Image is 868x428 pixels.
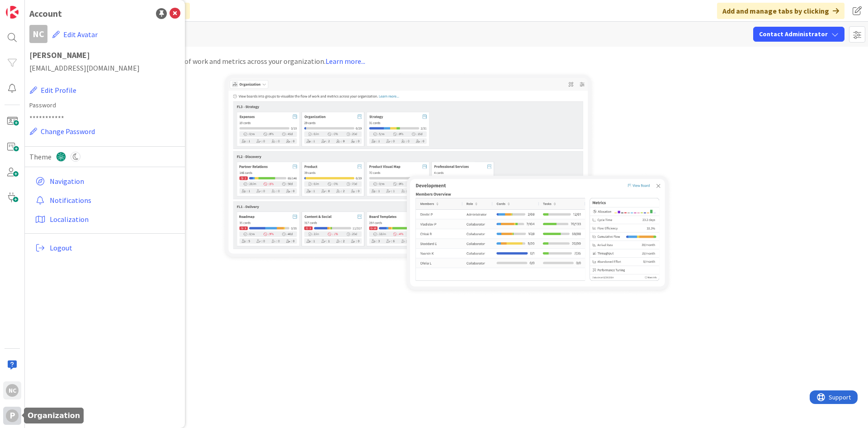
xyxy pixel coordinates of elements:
[28,411,80,420] h5: Organization
[29,7,62,20] div: Account
[717,3,844,19] div: Add and manage tabs by clicking
[325,57,365,66] a: Learn more...
[29,101,180,110] label: Password
[6,6,19,19] img: Visit kanbanzone.com
[19,1,41,12] span: Support
[29,63,180,73] span: [EMAIL_ADDRESS][DOMAIN_NAME]
[753,27,844,42] button: Contact Administrator
[52,25,98,44] button: Edit Avatar
[221,71,673,295] img: organization-zone.png
[50,242,177,253] span: Logout
[29,84,77,96] button: Edit Profile
[6,409,19,422] div: P
[29,25,47,43] div: NC
[32,192,180,208] a: Notifications
[45,56,365,67] span: View boards into groups to visualize the flow of work and metrics across your organization.
[29,151,52,162] span: Theme
[29,51,180,60] h1: [PERSON_NAME]
[29,125,95,137] button: Change Password
[32,173,180,189] a: Navigation
[6,384,19,397] div: NC
[32,211,180,227] a: Localization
